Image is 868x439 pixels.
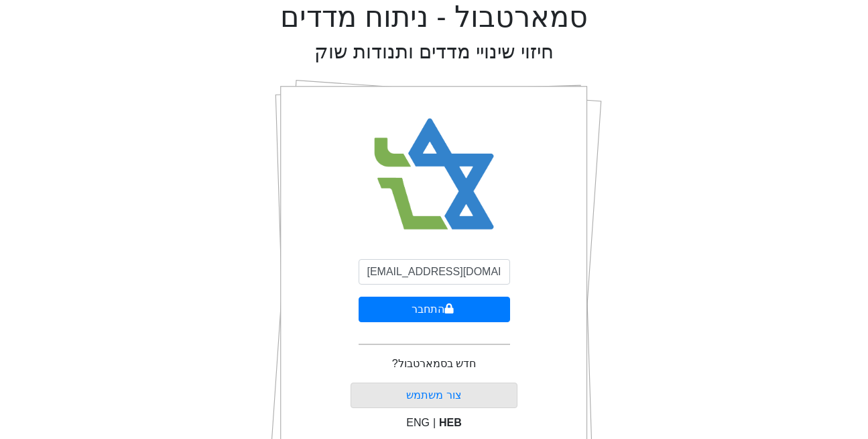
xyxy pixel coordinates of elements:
p: חדש בסמארטבול? [392,356,476,372]
span: | [433,417,436,428]
span: HEB [439,417,462,428]
span: ENG [406,417,430,428]
h2: חיזוי שינויי מדדים ותנודות שוק [314,40,554,64]
button: התחבר [359,297,510,322]
input: אימייל [359,259,510,285]
a: צור משתמש [406,389,461,401]
img: Smart Bull [361,101,507,248]
button: צור משתמש [351,383,517,408]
